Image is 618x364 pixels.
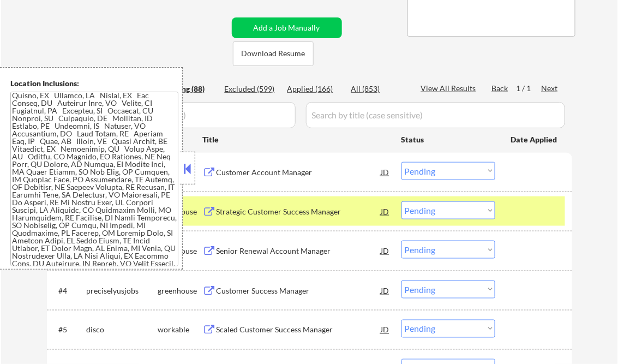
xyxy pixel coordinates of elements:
[158,285,203,296] div: greenhouse
[380,281,391,300] div: JD
[380,162,391,182] div: JD
[287,83,342,94] div: Applied (166)
[380,241,391,260] div: JD
[351,83,406,94] div: All (853)
[158,325,203,336] div: workable
[492,83,509,94] div: Back
[59,325,78,336] div: #5
[225,83,279,94] div: Excluded (599)
[421,83,479,94] div: View All Results
[59,285,78,296] div: #4
[380,201,391,221] div: JD
[233,41,314,66] button: Download Resume
[217,206,381,217] div: Strategic Customer Success Manager
[217,285,381,296] div: Customer Success Manager
[517,83,542,94] div: 1 / 1
[542,83,559,94] div: Next
[232,17,342,38] button: Add a Job Manually
[306,102,565,128] input: Search by title (case sensitive)
[380,320,391,339] div: JD
[10,78,178,89] div: Location Inclusions:
[87,325,158,336] div: disco
[217,246,381,256] div: Senior Renewal Account Manager
[511,134,559,145] div: Date Applied
[401,129,495,149] div: Status
[217,167,381,178] div: Customer Account Manager
[203,134,391,145] div: Title
[87,285,158,296] div: preciselyusjobs
[217,325,381,336] div: Scaled Customer Success Manager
